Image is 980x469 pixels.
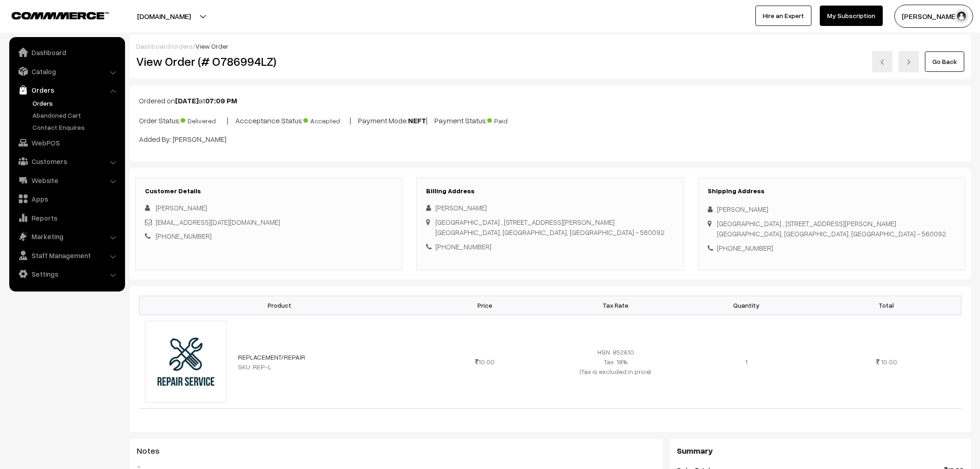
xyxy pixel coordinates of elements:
span: Paid [487,114,534,126]
h3: Shipping Address [708,187,955,195]
h3: Billing Address [426,187,674,195]
a: Contact Enquires [30,122,122,132]
img: left-arrow.png [879,59,885,65]
h3: Customer Details [145,187,393,195]
div: [GEOGRAPHIC_DATA] , [STREET_ADDRESS][PERSON_NAME] [GEOGRAPHIC_DATA], [GEOGRAPHIC_DATA], [GEOGRAPH... [435,217,665,238]
th: Product [139,296,420,315]
a: Catalog [12,63,122,80]
div: [PHONE_NUMBER] [708,243,955,254]
a: [EMAIL_ADDRESS][DATE][DOMAIN_NAME] [156,218,280,226]
a: Orders [30,98,122,108]
span: 1 [745,358,748,366]
p: Added By: [PERSON_NAME] [139,133,961,145]
p: Order Status: | Accceptance Status: | Payment Mode: | Payment Status: [139,114,961,126]
th: Quantity [681,296,811,315]
img: right-arrow.png [906,59,911,65]
span: Delivered [181,114,227,126]
a: Dashboard [136,42,170,50]
img: repair-service-flat-logo-design-vector.jpg [145,321,227,403]
h2: View Order (# O786994LZ) [136,54,403,69]
b: NEFT [408,116,426,125]
a: REPLACEMENT/REPAIR [238,353,305,361]
button: [PERSON_NAME] [894,5,973,28]
a: Orders [12,82,122,98]
b: [DATE] [175,96,199,105]
th: Total [812,296,961,315]
a: Hire an Expert [755,6,811,26]
h3: Notes [137,446,656,456]
div: [PERSON_NAME] [426,203,674,213]
a: COMMMERCE [12,9,93,20]
span: 10.00 [881,358,897,366]
button: [DOMAIN_NAME] [105,5,223,28]
a: Customers [12,153,122,170]
a: Go Back [925,51,964,72]
b: 07:09 PM [205,96,237,105]
span: 10.00 [475,358,495,366]
a: Website [12,172,122,189]
span: View Order [195,42,228,50]
div: [PERSON_NAME] [708,204,955,215]
span: Accepted [303,114,350,126]
img: user [955,9,968,23]
span: [PERSON_NAME] [156,203,207,212]
img: COMMMERCE [12,12,109,19]
a: [PHONE_NUMBER] [156,232,212,240]
th: Price [420,296,550,315]
a: Reports [12,209,122,226]
a: My Subscription [820,6,883,26]
div: SKU: REP-L [238,362,414,372]
div: / / [136,41,964,51]
th: Tax Rate [550,296,681,315]
a: Staff Management [12,247,122,264]
a: Abandoned Cart [30,110,122,120]
a: orders [172,42,193,50]
p: Ordered on at [139,95,961,106]
a: Dashboard [12,44,122,61]
a: Settings [12,266,122,282]
a: Apps [12,190,122,207]
div: [GEOGRAPHIC_DATA] , [STREET_ADDRESS][PERSON_NAME] [GEOGRAPHIC_DATA], [GEOGRAPHIC_DATA], [GEOGRAPH... [717,218,946,239]
h3: Summary [677,446,964,456]
div: [PHONE_NUMBER] [426,241,674,252]
span: HSN: 852610 Tax: 18% (Tax is excluded in price) [580,348,651,375]
a: Marketing [12,228,122,245]
a: WebPOS [12,134,122,151]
